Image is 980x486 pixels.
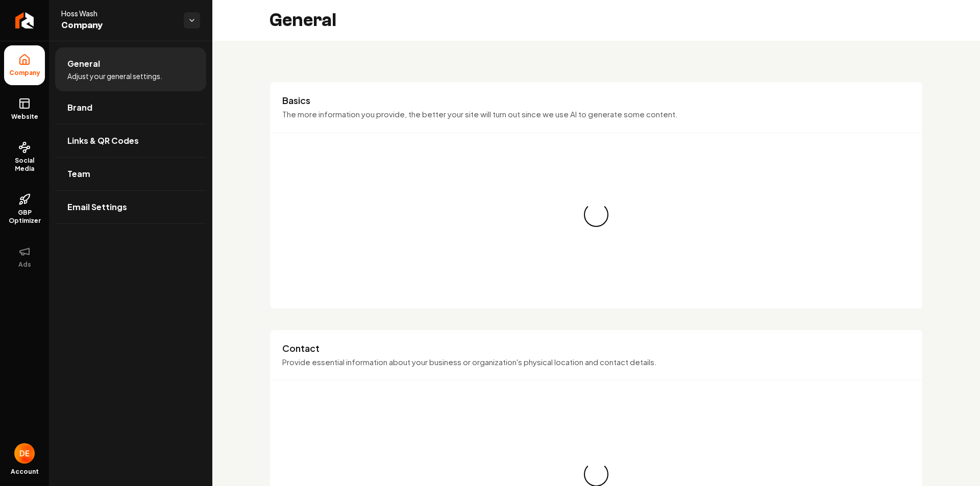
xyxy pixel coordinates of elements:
[67,101,92,114] span: Brand
[4,89,45,129] a: Website
[14,261,35,269] span: Ads
[282,342,910,354] h3: Contact
[67,201,127,213] span: Email Settings
[61,18,176,33] span: Company
[4,133,45,181] a: Social Media
[61,8,176,18] span: Hoss Wash
[67,58,100,70] span: General
[282,109,910,120] p: The more information you provide, the better your site will turn out since we use AI to generate ...
[4,185,45,233] a: GBP Optimizer
[14,443,35,464] img: Dylan Evanich
[55,158,206,190] a: Team
[67,168,90,180] span: Team
[15,12,34,29] img: Rebolt Logo
[282,94,910,107] h3: Basics
[67,135,139,147] span: Links & QR Codes
[55,124,206,157] a: Links & QR Codes
[55,91,206,124] a: Brand
[4,237,45,277] button: Ads
[14,443,35,464] button: Open user button
[11,468,39,476] span: Account
[67,71,162,81] span: Adjust your general settings.
[5,69,44,77] span: Company
[269,10,336,31] h2: General
[282,356,910,368] p: Provide essential information about your business or organization's physical location and contact...
[4,209,45,225] span: GBP Optimizer
[583,201,610,228] div: Loading
[55,191,206,223] a: Email Settings
[4,157,45,173] span: Social Media
[7,113,42,121] span: Website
